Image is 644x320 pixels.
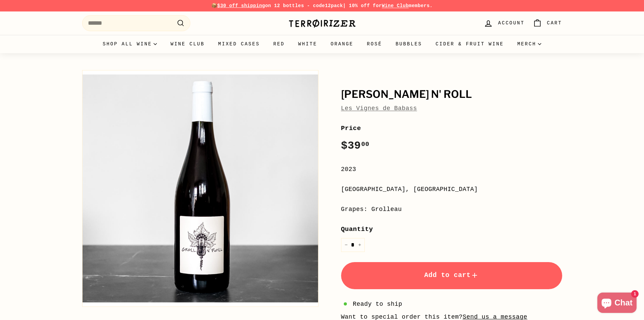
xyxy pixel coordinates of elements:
label: Quantity [341,224,562,234]
p: 📦 on 12 bottles - code | 10% off for members. [82,2,562,9]
summary: Merch [510,35,548,53]
a: Account [480,13,528,33]
span: Ready to ship [353,299,402,309]
input: quantity [341,238,365,252]
a: Mixed Cases [211,35,266,53]
a: Les Vignes de Babass [341,105,417,112]
a: Bubbles [389,35,429,53]
inbox-online-store-chat: Shopify online store chat [595,293,639,315]
a: Red [266,35,291,53]
h1: [PERSON_NAME] N' Roll [341,89,562,100]
span: Add to cart [424,271,479,279]
div: Primary [69,35,576,53]
span: Cart [547,19,562,27]
div: [GEOGRAPHIC_DATA], [GEOGRAPHIC_DATA] [341,185,562,194]
div: 2023 [341,165,562,174]
a: Cider & Fruit Wine [429,35,511,53]
span: Account [498,19,524,27]
button: Add to cart [341,262,562,289]
a: Wine Club [164,35,211,53]
strong: 12pack [325,3,343,8]
span: $39 [341,140,369,152]
span: $30 off shipping [217,3,265,8]
sup: 00 [361,141,369,148]
a: Orange [324,35,360,53]
summary: Shop all wine [96,35,164,53]
button: Increase item quantity by one [355,238,365,252]
a: Rosé [360,35,389,53]
a: Wine Club [382,3,409,8]
a: White [291,35,324,53]
div: Grapes: Grolleau [341,205,562,214]
a: Cart [529,13,566,33]
label: Price [341,123,562,133]
button: Reduce item quantity by one [341,238,351,252]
